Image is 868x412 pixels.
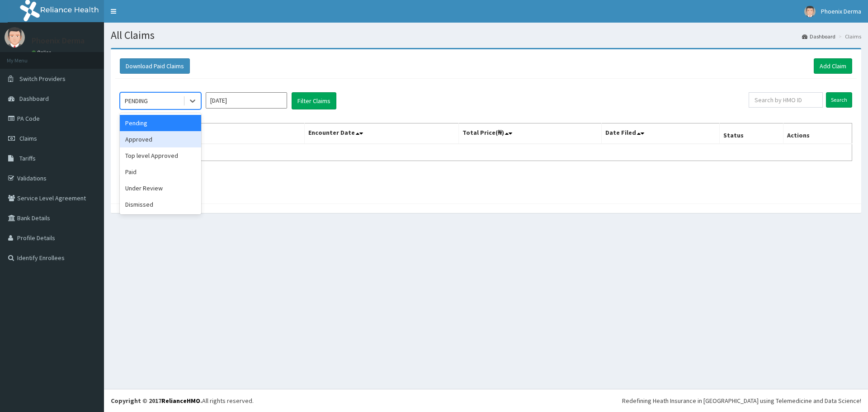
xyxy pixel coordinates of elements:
th: Actions [783,123,852,144]
img: User Image [804,6,816,17]
span: Dashboard [19,95,49,103]
div: Dismissed [120,196,201,213]
th: Encounter Date [304,123,458,144]
a: Dashboard [802,33,835,40]
span: Claims [19,134,37,142]
button: Filter Claims [292,92,336,109]
a: Add Claim [814,58,852,74]
strong: Copyright © 2017 . [111,397,202,405]
button: Download Paid Claims [120,58,190,74]
th: Date Filed [601,123,719,144]
h1: All Claims [111,29,861,41]
p: Phoenix Derma [32,37,85,45]
div: Redefining Heath Insurance in [GEOGRAPHIC_DATA] using Telemedicine and Data Science! [622,396,861,405]
th: Status [719,123,783,144]
th: Name [120,123,305,144]
span: Tariffs [19,154,36,162]
div: Pending [120,115,201,131]
a: Online [32,49,53,56]
div: Paid [120,164,201,180]
div: Approved [120,131,201,147]
img: User Image [5,27,25,47]
input: Select Month and Year [206,92,287,109]
li: Claims [836,33,861,40]
div: Under Review [120,180,201,196]
span: Phoenix Derma [821,7,861,15]
input: Search by HMO ID [749,92,823,108]
div: PENDING [125,96,148,105]
div: Top level Approved [120,147,201,164]
footer: All rights reserved. [104,389,868,412]
a: RelianceHMO [161,397,200,405]
span: Switch Providers [19,75,66,83]
th: Total Price(₦) [458,123,601,144]
input: Search [826,92,852,108]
